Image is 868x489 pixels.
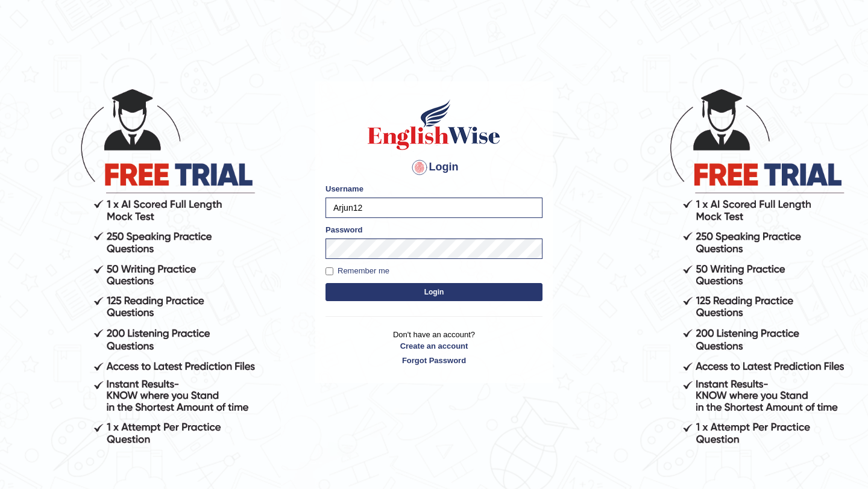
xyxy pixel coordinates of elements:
[325,267,333,275] input: Remember me
[325,158,542,177] h4: Login
[325,265,389,277] label: Remember me
[325,183,363,195] label: Username
[325,340,542,352] a: Create an account
[325,329,542,366] p: Don't have an account?
[365,98,503,152] img: Logo of English Wise sign in for intelligent practice with AI
[325,355,542,366] a: Forgot Password
[325,224,362,235] label: Password
[325,283,542,301] button: Login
